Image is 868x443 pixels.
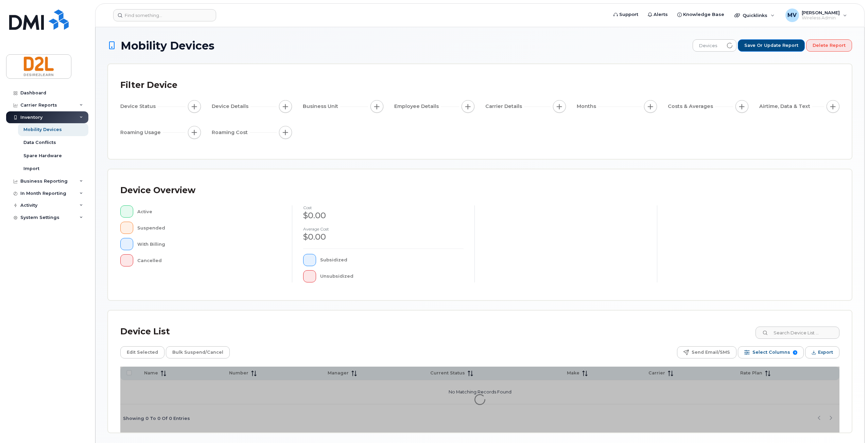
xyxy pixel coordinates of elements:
span: Edit Selected [127,347,158,357]
h4: Average cost [303,227,464,231]
button: Bulk Suspend/Cancel [166,346,230,358]
span: Roaming Cost [212,129,250,136]
span: Select Columns [752,347,790,357]
span: Delete Report [813,42,846,49]
span: Business Unit [303,103,340,110]
div: With Billing [137,238,281,250]
span: Airtime, Data & Text [759,103,812,110]
input: Search Device List ... [756,327,839,339]
span: Send Email/SMS [692,347,730,357]
div: Active [137,205,281,218]
div: $0.00 [303,210,464,221]
span: Mobility Devices [121,40,214,52]
button: Select Columns 9 [738,346,804,358]
span: Devices [693,40,723,52]
div: Cancelled [137,254,281,266]
div: Filter Device [120,76,177,94]
div: Suspended [137,222,281,234]
span: Export [818,347,833,357]
button: Delete Report [806,39,852,52]
button: Edit Selected [120,346,164,358]
div: Device List [120,323,170,340]
button: Save or Update Report [738,39,805,52]
span: Save or Update Report [744,42,798,49]
span: Months [577,103,598,110]
button: Send Email/SMS [677,346,736,358]
span: Carrier Details [485,103,524,110]
span: 9 [793,350,797,355]
span: Device Details [212,103,250,110]
span: Roaming Usage [120,129,163,136]
div: $0.00 [303,231,464,243]
span: Device Status [120,103,158,110]
div: Subsidized [320,254,464,266]
div: Unsubsidized [320,270,464,282]
h4: cost [303,205,464,210]
span: Employee Details [394,103,441,110]
span: Costs & Averages [668,103,715,110]
span: Bulk Suspend/Cancel [172,347,223,357]
div: Device Overview [120,182,195,199]
button: Export [805,346,839,358]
